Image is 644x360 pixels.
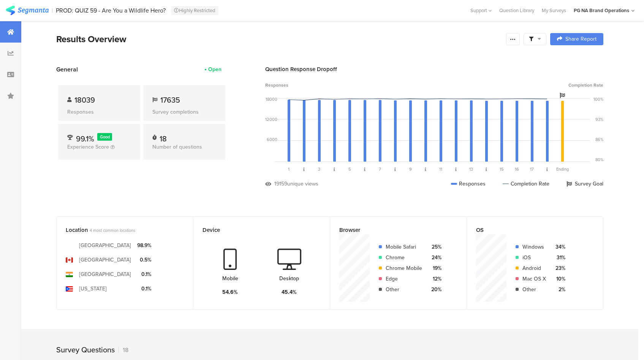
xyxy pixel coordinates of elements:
span: 5 [348,166,351,172]
div: 18 [119,346,128,354]
div: 2% [552,285,565,293]
div: Ending [555,166,570,172]
div: OS [476,226,581,234]
div: [GEOGRAPHIC_DATA] [79,241,131,249]
div: Results Overview [56,32,502,46]
div: Browser [339,226,445,234]
div: Edge [386,275,422,283]
div: [US_STATE] [79,285,107,293]
img: segmanta logo [6,6,49,15]
div: Question Response Dropoff [265,65,603,73]
div: 18000 [266,96,277,102]
div: iOS [522,254,546,262]
div: Other [386,285,422,293]
span: 3 [318,166,320,172]
span: 16 [515,166,519,172]
span: Completion Rate [568,82,603,89]
span: Number of questions [152,143,202,151]
span: 11 [439,166,442,172]
div: 100% [593,96,603,102]
a: My Surveys [538,7,570,14]
div: PROD: QUIZ 59 - Are You a Wildlife Hero? [56,7,166,14]
a: Question Library [495,7,538,14]
div: 0.1% [137,270,151,278]
div: [GEOGRAPHIC_DATA] [79,270,131,278]
div: 20% [428,285,441,293]
div: Windows [522,243,546,251]
span: 18039 [74,94,95,106]
div: 54.6% [222,288,238,296]
div: Android [522,264,546,272]
div: 12% [428,275,441,283]
span: 13 [469,166,473,172]
div: 45.4% [282,288,297,296]
div: Mobile [222,274,238,282]
div: Device [203,226,308,234]
div: 93% [595,116,603,122]
div: Survey Questions [56,344,115,355]
div: unique views [287,180,318,188]
div: 19159 [274,180,287,188]
div: Open [208,65,222,73]
div: Completion Rate [503,180,549,188]
span: 1 [288,166,290,172]
span: 4 most common locations [90,227,135,233]
span: 17635 [160,94,180,106]
div: 98.9% [137,241,151,249]
div: Chrome [386,254,422,262]
span: Experience Score [67,143,109,151]
span: 99.1% [76,133,94,144]
span: Responses [265,82,288,89]
div: 19% [428,264,441,272]
span: 9 [409,166,412,172]
div: 31% [552,254,565,262]
div: Other [522,285,546,293]
div: Highly Restricted [171,6,218,15]
div: Support [470,5,492,16]
div: [GEOGRAPHIC_DATA] [79,256,131,264]
span: Good [100,134,110,140]
div: Chrome Mobile [386,264,422,272]
span: General [56,65,78,74]
div: Survey completions [152,108,216,116]
div: 0.5% [137,256,151,264]
span: 7 [379,166,381,172]
span: Share Report [565,36,597,42]
div: PG NA Brand Operations [574,7,629,14]
div: Survey Goal [566,180,603,188]
div: | [52,6,53,15]
div: 80% [595,157,603,163]
div: 86% [595,136,603,143]
div: 24% [428,254,441,262]
span: 17 [530,166,534,172]
div: 23% [552,264,565,272]
div: Desktop [279,274,299,282]
div: 6000 [267,136,277,143]
div: 10% [552,275,565,283]
div: Responses [67,108,131,116]
div: Responses [451,180,486,188]
i: Survey Goal [560,93,565,98]
div: 12000 [265,116,277,122]
div: 0.1% [137,285,151,293]
div: Location [66,226,171,234]
div: 34% [552,243,565,251]
div: Mobile Safari [386,243,422,251]
span: 15 [500,166,504,172]
div: 18 [160,133,167,141]
div: 25% [428,243,441,251]
div: Mac OS X [522,275,546,283]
